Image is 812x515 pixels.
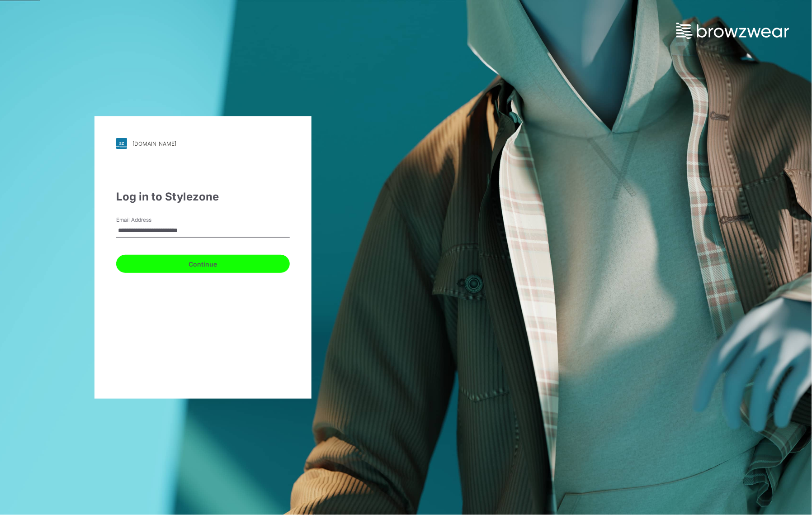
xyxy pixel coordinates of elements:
div: Log in to Stylezone [116,189,290,205]
a: [DOMAIN_NAME] [116,138,290,149]
img: browzwear-logo.e42bd6dac1945053ebaf764b6aa21510.svg [676,23,789,39]
img: stylezone-logo.562084cfcfab977791bfbf7441f1a819.svg [116,138,127,149]
button: Continue [116,255,290,273]
div: [DOMAIN_NAME] [132,140,176,147]
label: Email Address [116,216,179,224]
